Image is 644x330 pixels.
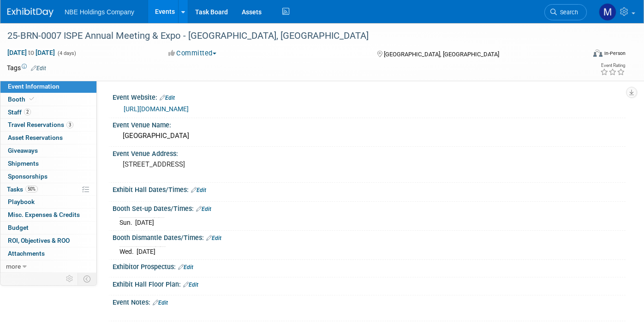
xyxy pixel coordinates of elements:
div: Event Venue Name: [113,118,626,130]
span: 2 [24,108,31,115]
span: [GEOGRAPHIC_DATA], [GEOGRAPHIC_DATA] [384,51,499,58]
td: Toggle Event Tabs [78,273,97,285]
div: Event Rating [600,63,625,68]
a: Edit [160,95,175,101]
a: Asset Reservations [0,132,96,144]
div: [GEOGRAPHIC_DATA] [119,129,619,143]
span: Misc. Expenses & Credits [8,211,80,218]
button: Committed [165,48,220,58]
a: Edit [191,187,206,193]
span: Search [557,9,578,16]
a: Edit [153,300,168,306]
a: Giveaways [0,144,96,157]
span: 3 [66,121,73,128]
a: Edit [183,282,198,288]
span: Staff [8,108,31,116]
div: Event Notes: [113,295,626,307]
a: Staff2 [0,106,96,119]
div: Exhibitor Prospectus: [113,260,626,272]
div: Event Venue Address: [113,147,626,158]
pre: [STREET_ADDRESS] [123,160,316,168]
td: Wed. [119,246,137,256]
span: ROI, Objectives & ROO [8,237,70,244]
div: Booth Dismantle Dates/Times: [113,231,626,243]
span: Event Information [8,83,60,90]
a: Edit [206,235,221,241]
span: Shipments [8,160,39,167]
a: Budget [0,222,96,234]
div: Event Website: [113,90,626,102]
img: Morgan Goddard [599,3,616,21]
a: Search [544,4,587,20]
span: Giveaways [8,147,38,154]
a: more [0,260,96,273]
td: [DATE] [135,217,154,227]
span: 50% [25,186,38,192]
div: Exhibit Hall Dates/Times: [113,183,626,195]
i: Booth reservation complete [30,96,34,102]
td: [DATE] [137,246,155,256]
a: ROI, Objectives & ROO [0,234,96,247]
span: Budget [8,224,29,231]
a: Playbook [0,196,96,208]
a: Sponsorships [0,170,96,183]
img: Format-Inperson.png [593,49,602,57]
a: Tasks50% [0,183,96,196]
div: Exhibit Hall Floor Plan: [113,277,626,289]
span: more [6,263,21,270]
img: ExhibitDay [7,8,54,17]
a: Event Information [0,80,96,93]
span: Booth [8,96,36,103]
span: Asset Reservations [8,134,63,141]
a: Travel Reservations3 [0,119,96,131]
span: Travel Reservations [8,121,73,128]
a: [URL][DOMAIN_NAME] [124,105,189,113]
td: Personalize Event Tab Strip [62,273,78,285]
div: Event Format [534,48,626,62]
span: [DATE] [DATE] [7,48,55,57]
a: Edit [178,264,193,270]
span: NBE Holdings Company [65,8,134,16]
a: Edit [31,65,46,72]
a: Edit [196,206,211,212]
span: Tasks [7,186,38,193]
a: Shipments [0,157,96,170]
div: Booth Set-up Dates/Times: [113,202,626,214]
span: (4 days) [57,50,76,56]
div: In-Person [604,50,626,57]
a: Misc. Expenses & Credits [0,209,96,221]
a: Booth [0,93,96,106]
span: Sponsorships [8,173,48,180]
span: Playbook [8,198,35,205]
a: Attachments [0,247,96,260]
span: to [27,49,36,56]
td: Tags [7,63,46,72]
span: Attachments [8,250,45,257]
td: Sun. [119,217,135,227]
div: 25-BRN-0007 ISPE Annual Meeting & Expo - [GEOGRAPHIC_DATA], [GEOGRAPHIC_DATA] [4,28,573,44]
